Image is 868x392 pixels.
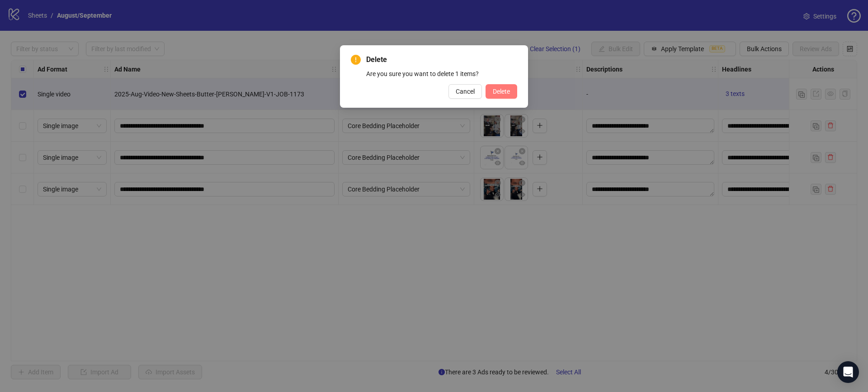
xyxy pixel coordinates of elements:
span: Delete [493,88,510,95]
span: Cancel [456,88,475,95]
span: Delete [366,54,517,65]
div: Are you sure you want to delete 1 items? [366,69,517,79]
button: Cancel [448,84,482,99]
button: Delete [486,84,517,99]
span: exclamation-circle [351,55,361,65]
div: Open Intercom Messenger [837,361,859,383]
